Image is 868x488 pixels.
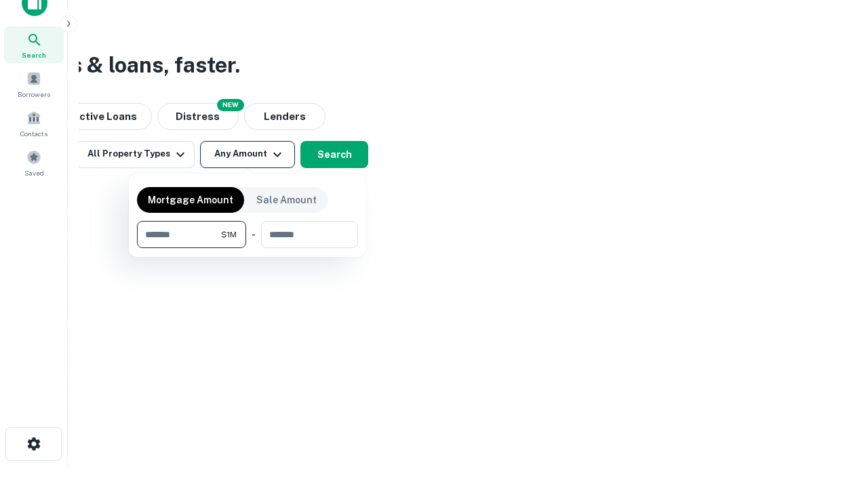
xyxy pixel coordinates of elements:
[252,221,256,248] div: -
[221,228,237,241] span: $1M
[256,192,317,207] p: Sale Amount
[800,380,868,445] iframe: Chat Widget
[148,192,233,207] p: Mortgage Amount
